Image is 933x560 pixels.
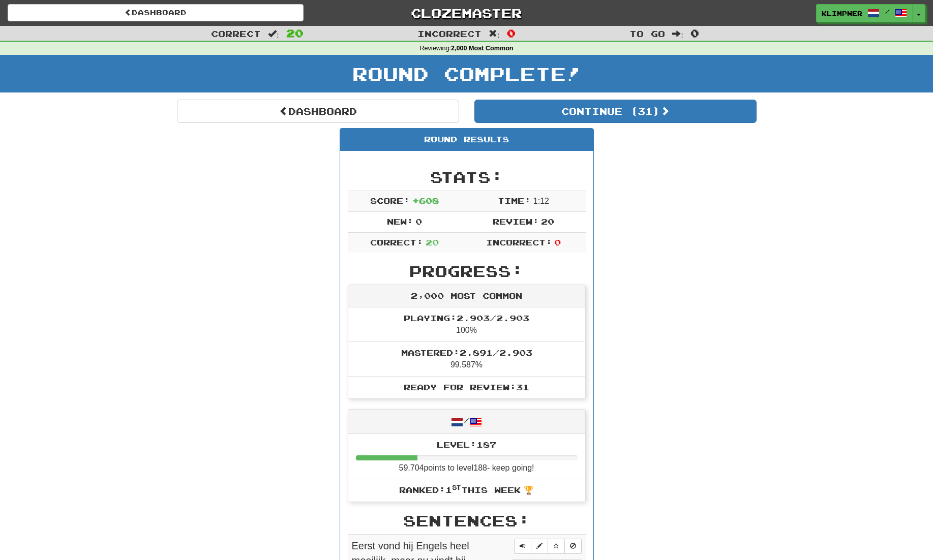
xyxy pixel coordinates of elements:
span: : [268,29,279,38]
div: Sentence controls [514,539,582,554]
span: : [489,29,500,38]
a: Dashboard [8,4,304,21]
strong: 2,000 Most Common [451,45,513,52]
button: Toggle ignore [564,539,582,554]
sup: st [452,484,461,491]
span: Level: 187 [437,440,496,449]
div: 2,000 Most Common [348,285,585,307]
li: 99.587% [348,341,585,377]
span: 1 : 12 [533,197,549,205]
span: Correct: [370,237,423,247]
span: Ready for Review: 31 [404,382,529,392]
h2: Stats: [348,169,586,185]
span: 0 [507,27,516,39]
span: klimpner [822,9,862,18]
span: Playing: 2.903 / 2.903 [404,313,529,323]
button: Play sentence audio [514,539,531,554]
span: 0 [690,27,699,39]
li: 59.704 points to level 188 - keep going! [348,434,585,480]
span: Ranked: 1 this week [399,485,521,494]
span: Review: [493,216,539,226]
span: + 608 [412,196,439,205]
button: Toggle favorite [548,539,565,554]
span: Correct [211,28,261,39]
span: 20 [426,237,439,247]
span: Score: [370,196,410,205]
span: Incorrect [417,28,481,39]
a: klimpner / [816,4,913,22]
a: Clozemaster [319,4,615,22]
h2: Sentences: [348,512,586,529]
span: : [672,29,683,38]
span: 20 [541,216,554,226]
li: 100% [348,307,585,342]
span: New: [387,216,413,226]
span: To go [629,28,665,39]
div: Round Results [340,129,593,151]
button: Edit sentence [531,539,548,554]
div: / [348,410,585,433]
span: Time: [498,196,531,205]
span: 0 [554,237,561,247]
span: Incorrect: [486,237,552,247]
a: Dashboard [177,100,459,123]
span: 20 [286,27,304,39]
span: / [885,8,890,15]
h2: Progress: [348,263,586,279]
span: 🏆 [524,486,534,494]
button: Continue (31) [474,100,757,123]
h1: Round Complete! [4,64,929,84]
span: Mastered: 2.891 / 2.903 [401,348,532,357]
span: 0 [415,216,422,226]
